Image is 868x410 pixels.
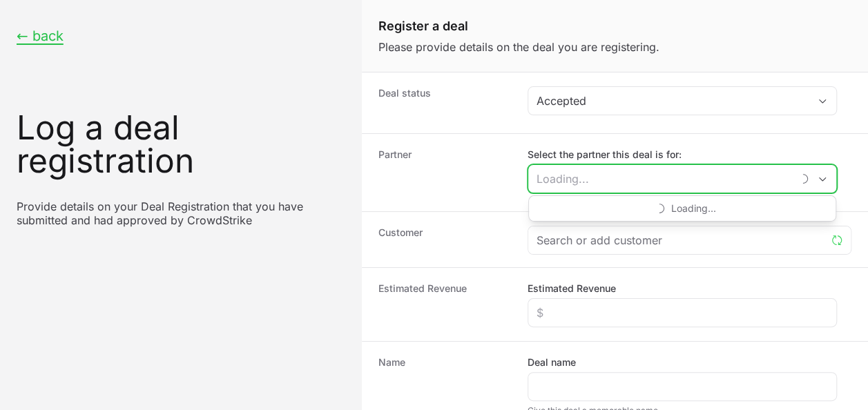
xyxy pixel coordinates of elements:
[378,282,511,327] dt: Estimated Revenue
[378,148,511,197] dt: Partner
[378,17,851,36] h1: Register a deal
[528,148,837,162] label: Select the partner this deal is for:
[537,232,826,248] input: Search or add customer
[537,304,828,321] input: $
[528,355,576,369] label: Deal name
[537,92,809,109] div: Accepted
[378,39,851,55] p: Please provide details on the deal you are registering.
[17,111,345,177] h1: Log a deal registration
[528,282,616,295] label: Estimated Revenue
[529,196,836,221] span: Loading...
[17,199,345,227] p: Provide details on your Deal Registration that you have submitted and had approved by CrowdStrike
[17,28,64,45] button: ← back
[528,165,792,193] input: Loading...
[378,226,511,253] dt: Customer
[809,165,836,193] div: Close
[528,87,836,115] button: Accepted
[378,86,511,119] dt: Deal status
